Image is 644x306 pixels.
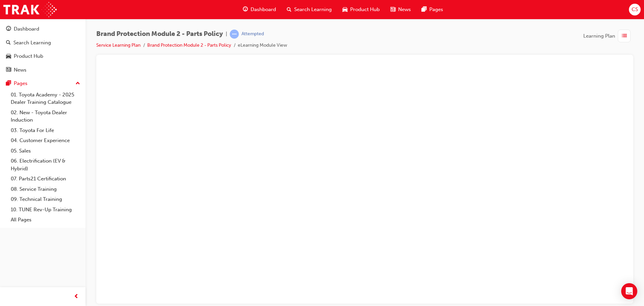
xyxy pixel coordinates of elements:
div: Product Hub [14,52,43,60]
a: News [3,64,83,76]
button: Pages [3,77,83,90]
img: Trak [3,2,57,17]
span: news-icon [6,67,11,73]
div: Open Intercom Messenger [621,283,637,299]
span: pages-icon [422,5,427,14]
a: pages-iconPages [416,3,448,16]
a: 04. Customer Experience [8,135,83,146]
a: car-iconProduct Hub [337,3,385,16]
span: CS [632,6,638,13]
a: 03. Toyota For Life [8,125,83,136]
a: 09. Technical Training [8,194,83,205]
a: Dashboard [3,23,83,35]
span: list-icon [622,32,627,40]
div: Attempted [241,31,264,37]
span: | [226,30,227,38]
a: search-iconSearch Learning [281,3,337,16]
div: Pages [14,80,28,87]
a: 08. Service Training [8,184,83,194]
a: guage-iconDashboard [237,3,281,16]
span: car-icon [342,5,347,14]
button: CS [629,4,641,15]
span: search-icon [6,40,11,46]
span: pages-icon [6,81,11,87]
a: 02. New - Toyota Dealer Induction [8,107,83,125]
a: All Pages [8,215,83,225]
li: eLearning Module View [238,42,287,49]
span: prev-icon [74,293,79,301]
a: 10. TUNE Rev-Up Training [8,205,83,215]
a: Search Learning [3,37,83,49]
span: car-icon [6,53,11,59]
span: Learning Plan [583,32,615,40]
span: Product Hub [350,6,380,13]
span: Search Learning [294,6,332,13]
span: Brand Protection Module 2 - Parts Policy [96,30,223,38]
span: Dashboard [251,6,276,13]
a: news-iconNews [385,3,416,16]
div: Search Learning [13,39,51,47]
a: 05. Sales [8,146,83,156]
span: up-icon [75,79,80,88]
a: Brand Protection Module 2 - Parts Policy [147,42,231,48]
div: News [14,66,26,74]
span: Pages [429,6,443,13]
div: Dashboard [14,25,39,33]
span: learningRecordVerb_ATTEMPT-icon [230,30,239,39]
span: search-icon [287,5,291,14]
a: Service Learning Plan [96,42,141,48]
a: Product Hub [3,50,83,62]
a: 07. Parts21 Certification [8,174,83,184]
span: news-icon [390,5,395,14]
button: Learning Plan [583,30,633,42]
button: DashboardSearch LearningProduct HubNews [3,21,83,77]
a: 01. Toyota Academy - 2025 Dealer Training Catalogue [8,90,83,107]
span: guage-icon [243,5,248,14]
span: News [398,6,411,13]
span: guage-icon [6,26,11,32]
a: 06. Electrification (EV & Hybrid) [8,156,83,174]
